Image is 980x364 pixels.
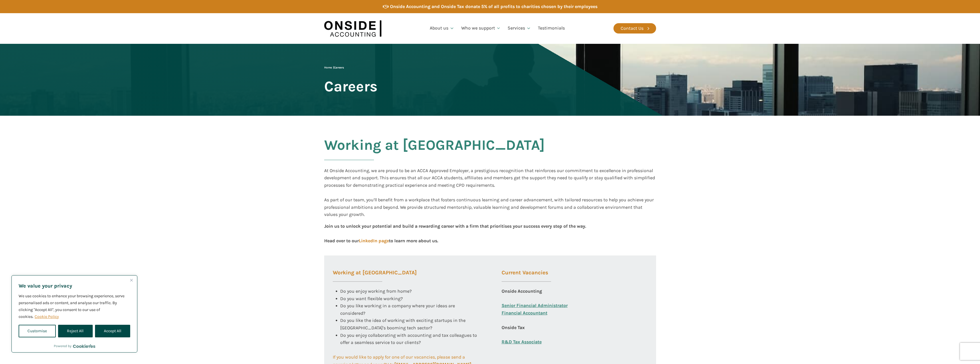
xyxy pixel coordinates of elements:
span: | [324,66,344,69]
div: At Onside Accounting, we are proud to be an ACCA Approved Employer, a prestigious recognition tha... [324,167,656,218]
div: Join us to unlock your potential and build a rewarding career with a firm that prioritises your s... [324,223,586,244]
button: Accept All [95,325,130,337]
span: Do you enjoy working from home? [340,288,412,294]
div: Onside Accounting and Onside Tax donate 5% of all profits to charities chosen by their employees [390,3,597,10]
a: Senior Financial Administrator [502,302,568,309]
div: Onside Accounting [502,288,542,302]
button: Customise [19,325,56,337]
a: Who we support [458,19,504,38]
button: Close [128,277,135,284]
a: LinkedIn page [359,238,389,243]
span: Careers [334,66,344,69]
div: We value your privacy [11,275,137,353]
button: Reject All [58,325,92,337]
a: Cookie Policy [34,314,59,319]
a: R&D Tax Associate [502,338,542,346]
span: Do you enjoy collaborating with accounting and tax colleagues to offer a seamless service to our ... [340,332,478,345]
a: Services [504,19,534,38]
div: Onside Tax [502,324,525,338]
span: Do you like the idea of working with exciting startups in the [GEOGRAPHIC_DATA]'s booming tech se... [340,318,467,330]
span: Do you like working in a company where your ideas are considered? [340,303,456,316]
span: Careers [324,78,377,94]
p: We use cookies to enhance your browsing experience, serve personalised ads or content, and analys... [19,293,130,320]
a: Visit CookieYes website [73,344,95,348]
h3: Working at [GEOGRAPHIC_DATA] [333,270,417,282]
div: Contact Us [621,25,644,32]
img: Close [130,279,133,282]
h3: Current Vacancies [502,270,551,282]
a: Financial Accountant [502,309,547,324]
img: Onside Accounting [324,17,381,40]
h2: Working at [GEOGRAPHIC_DATA] [324,137,545,167]
span: Do you want flexible working? [340,296,403,301]
div: Powered by [54,343,95,349]
a: Testimonials [534,19,568,38]
a: Home [324,66,332,69]
a: Contact Us [613,23,656,34]
a: About us [426,19,458,38]
p: We value your privacy [19,282,130,289]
